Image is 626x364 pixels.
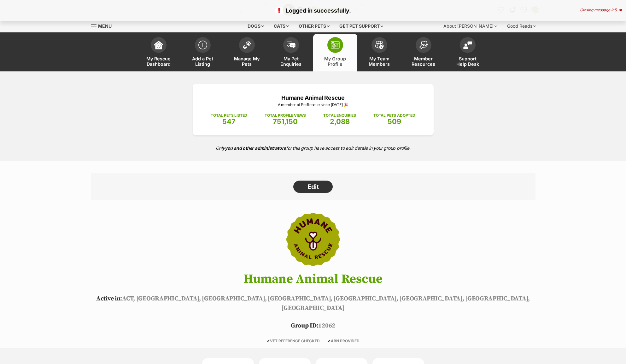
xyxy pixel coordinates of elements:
span: 509 [388,117,401,126]
a: Support Help Desk [446,34,490,71]
img: group-profile-icon-3fa3cf56718a62981997c0bc7e787c4b2cf8bcc04b72c1350f741eb67cf2f40e.svg [331,41,340,49]
span: Add a Pet Listing [189,56,217,67]
span: My Team Members [365,56,394,67]
div: Good Reads [503,20,540,32]
a: Menu [91,20,116,31]
a: My Team Members [357,34,401,71]
span: My Rescue Dashboard [144,56,173,67]
a: Edit [293,181,333,193]
a: My Rescue Dashboard [137,34,181,71]
span: Manage My Pets [233,56,261,67]
p: TOTAL PROFILE VIEWS [265,113,306,118]
img: pet-enquiries-icon-7e3ad2cf08bfb03b45e93fb7055b45f3efa6380592205ae92323e6603595dc1f.svg [287,42,295,48]
h1: Humane Animal Rescue [81,272,545,286]
span: Member Resources [409,56,438,67]
span: Active in: [96,295,122,303]
div: About [PERSON_NAME] [439,20,501,32]
div: Get pet support [335,20,388,32]
span: VET REFERENCE CHECKED [267,339,320,343]
img: team-members-icon-5396bd8760b3fe7c0b43da4ab00e1e3bb1a5d9ba89233759b79545d2d3fc5d0d.svg [375,41,384,49]
icon: ✔ [328,339,331,343]
a: Manage My Pets [225,34,269,71]
img: dashboard-icon-eb2f2d2d3e046f16d808141f083e7271f6b2e854fb5c12c21221c1fb7104beca.svg [154,41,163,49]
icon: ✔ [267,339,270,343]
a: Add a Pet Listing [181,34,225,71]
div: Other pets [294,20,334,32]
p: Humane Animal Rescue [202,93,424,102]
div: Cats [269,20,293,32]
div: Dogs [243,20,268,32]
a: My Pet Enquiries [269,34,313,71]
span: Menu [98,23,112,29]
p: TOTAL PETS LISTED [211,113,247,118]
span: My Group Profile [321,56,349,67]
span: Support Help Desk [453,56,482,67]
img: help-desk-icon-fdf02630f3aa405de69fd3d07c3f3aa587a6932b1a1747fa1d2bba05be0121f9.svg [463,41,472,49]
p: ACT, [GEOGRAPHIC_DATA], [GEOGRAPHIC_DATA], [GEOGRAPHIC_DATA], [GEOGRAPHIC_DATA], [GEOGRAPHIC_DATA... [81,294,545,313]
strong: you and other administrators [225,145,286,151]
span: 547 [222,117,236,126]
span: My Pet Enquiries [277,56,305,67]
p: TOTAL PETS ADOPTED [373,113,415,118]
span: 2,088 [330,117,350,126]
p: 12062 [81,321,545,331]
p: TOTAL ENQUIRIES [323,113,356,118]
p: A member of PetRescue since [DATE] 🎉 [202,102,424,108]
img: add-pet-listing-icon-0afa8454b4691262ce3f59096e99ab1cd57d4a30225e0717b998d2c9b9846f56.svg [198,41,207,49]
img: manage-my-pets-icon-02211641906a0b7f246fdf0571729dbe1e7629f14944591b6c1af311fb30b64b.svg [243,41,251,49]
a: Member Resources [401,34,446,71]
span: Group ID: [291,322,318,330]
span: 751,150 [273,117,298,126]
a: My Group Profile [313,34,357,71]
img: Humane Animal Rescue [277,213,349,266]
span: ABN PROVIDED [328,339,360,343]
img: member-resources-icon-8e73f808a243e03378d46382f2149f9095a855e16c252ad45f914b54edf8863c.svg [419,41,428,49]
